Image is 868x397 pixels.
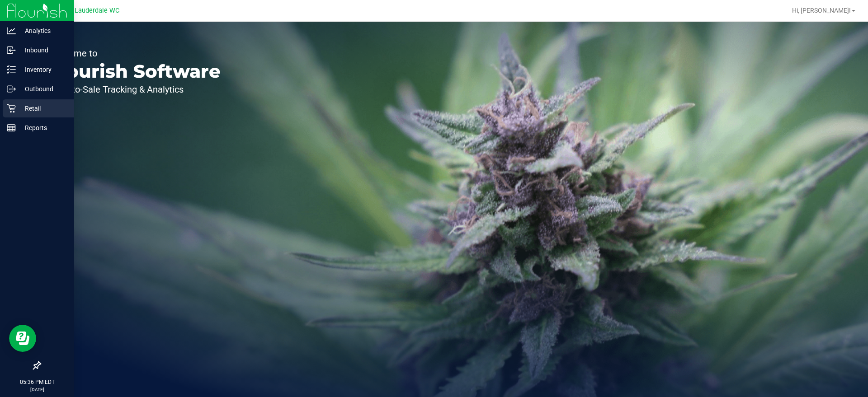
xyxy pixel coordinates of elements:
[16,64,70,75] p: Inventory
[7,84,16,93] inline-svg: Outbound
[16,103,70,114] p: Retail
[65,7,119,14] span: Ft. Lauderdale WC
[7,104,16,113] inline-svg: Retail
[4,378,70,386] p: 05:36 PM EDT
[16,84,70,94] p: Outbound
[7,46,16,55] inline-svg: Inbound
[49,49,221,58] p: Welcome to
[7,26,16,35] inline-svg: Analytics
[49,85,221,94] p: Seed-to-Sale Tracking & Analytics
[792,7,851,14] span: Hi, [PERSON_NAME]!
[49,62,221,80] p: Flourish Software
[4,386,70,393] p: [DATE]
[16,45,70,56] p: Inbound
[7,123,16,132] inline-svg: Reports
[7,65,16,74] inline-svg: Inventory
[9,325,36,352] iframe: Resource center
[16,122,70,133] p: Reports
[16,25,70,36] p: Analytics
